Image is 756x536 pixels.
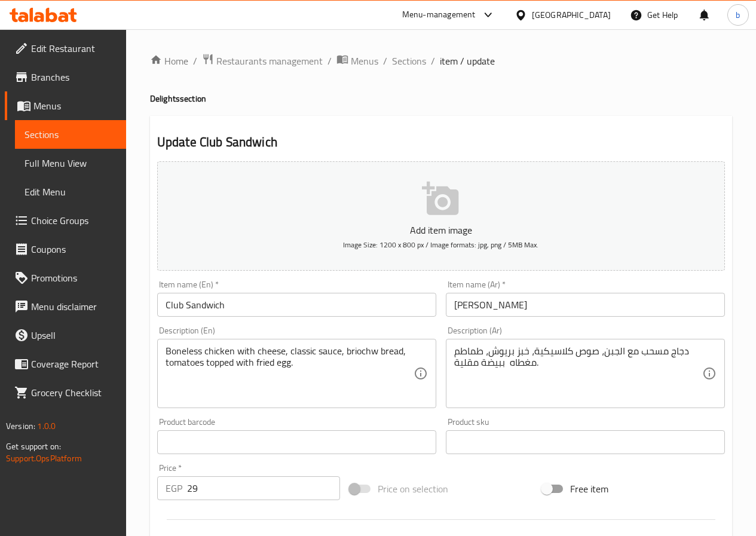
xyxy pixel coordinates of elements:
[5,321,126,350] a: Upsell
[532,8,611,22] div: [GEOGRAPHIC_DATA]
[5,292,126,321] a: Menu disclaimer
[570,482,608,496] span: Free item
[5,264,126,292] a: Promotions
[157,430,436,454] input: Please enter product barcode
[15,149,126,177] a: Full Menu View
[193,54,197,68] li: /
[25,156,117,170] span: Full Menu View
[31,70,117,84] span: Branches
[31,385,117,400] span: Grocery Checklist
[150,93,732,105] h4: Delights section
[166,345,414,402] textarea: Boneless chicken with cheese, classic sauce, briochw bread, tomatoes topped with fried egg.
[15,120,126,149] a: Sections
[5,63,126,91] a: Branches
[392,54,426,68] a: Sections
[202,53,323,69] a: Restaurants management
[31,41,117,56] span: Edit Restaurant
[157,293,436,317] input: Enter name En
[446,293,725,317] input: Enter name Ar
[5,206,126,235] a: Choice Groups
[150,53,732,69] nav: breadcrumb
[15,177,126,206] a: Edit Menu
[31,299,117,314] span: Menu disclaimer
[440,54,495,68] span: item / update
[31,328,117,342] span: Upsell
[166,481,182,495] p: EGP
[31,357,117,371] span: Coverage Report
[5,350,126,378] a: Coverage Report
[6,439,61,454] span: Get support on:
[216,54,323,68] span: Restaurants management
[157,133,725,151] h2: Update Club Sandwich
[336,53,378,69] a: Menus
[736,8,740,22] span: b
[378,482,448,496] span: Price on selection
[5,34,126,63] a: Edit Restaurant
[150,54,188,68] a: Home
[33,99,117,113] span: Menus
[31,271,117,285] span: Promotions
[343,238,538,252] span: Image Size: 1200 x 800 px / Image formats: jpg, png / 5MB Max.
[25,127,117,142] span: Sections
[6,418,35,434] span: Version:
[5,378,126,407] a: Grocery Checklist
[446,430,725,454] input: Please enter product sku
[431,54,435,68] li: /
[176,223,706,237] p: Add item image
[351,54,378,68] span: Menus
[25,185,117,199] span: Edit Menu
[37,418,56,434] span: 1.0.0
[6,451,82,466] a: Support.OpsPlatform
[31,213,117,228] span: Choice Groups
[328,54,332,68] li: /
[454,345,702,402] textarea: دجاج مسحب مع الجبن، صوص كلاسيكية، خبز بريوش، طماطم مغطاه ببيضة مقلية.
[157,161,725,271] button: Add item imageImage Size: 1200 x 800 px / Image formats: jpg, png / 5MB Max.
[5,91,126,120] a: Menus
[383,54,387,68] li: /
[31,242,117,256] span: Coupons
[402,8,476,22] div: Menu-management
[187,476,340,500] input: Please enter price
[5,235,126,264] a: Coupons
